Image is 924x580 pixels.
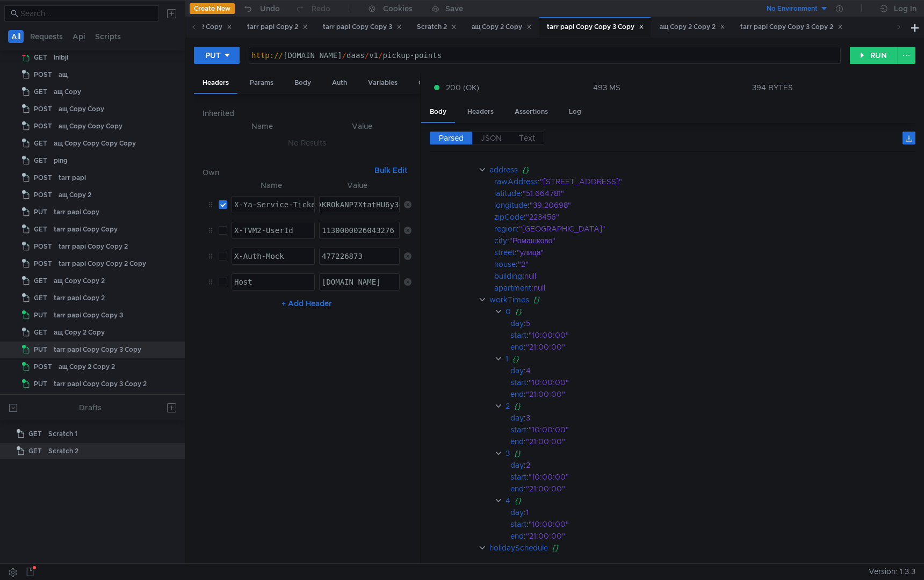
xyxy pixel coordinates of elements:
span: PUT [34,376,47,392]
th: Name [211,120,313,133]
div: Params [241,73,282,93]
button: Bulk Edit [370,164,412,177]
div: : [510,317,915,329]
div: 0 [506,306,511,317]
div: ащ Copy Copy 2 [54,273,105,289]
div: region [494,223,517,235]
div: : [510,518,915,530]
div: Scratch 2 [48,443,78,459]
div: : [494,199,915,211]
div: 2 [526,459,900,471]
div: longitude [494,199,528,211]
div: start [510,471,526,483]
div: "Ромашково" [509,235,900,247]
div: "10:00:00" [529,424,900,436]
div: : [494,223,915,235]
span: POST [34,238,52,255]
span: PUT [34,204,47,220]
span: 200 (OK) [446,82,479,93]
div: : [494,247,915,258]
span: POST [34,187,52,203]
div: "21:00:00" [526,436,900,447]
div: : [510,329,915,341]
div: : [510,376,915,388]
div: 5 [526,317,900,329]
div: 3 [506,447,510,459]
div: tarr papi Copy 2 [54,290,105,306]
div: start [510,518,526,530]
div: street [494,247,515,258]
div: lnlbjl [54,49,68,66]
div: {} [522,164,901,176]
span: GET [28,443,42,459]
div: Scratch 2 [417,21,457,33]
div: tarr papi Copy Copy 2 Copy [59,256,146,272]
div: "223456" [526,211,901,223]
div: end [510,388,524,400]
div: ащ Copy 2 Copy [472,21,532,33]
div: 4 [526,365,900,376]
div: rawAddress [494,176,538,187]
div: 394 BYTES [752,83,793,92]
div: apartment [494,282,531,294]
span: POST [34,101,52,117]
span: POST [34,118,52,134]
div: day [510,412,524,424]
button: Api [69,30,89,43]
div: : [494,270,915,282]
span: POST [34,170,52,186]
div: tarr papi Copy [54,204,99,220]
div: {} [515,495,900,506]
div: : [510,388,915,400]
div: "51.664781" [523,187,901,199]
div: 3 [526,412,900,424]
div: ащ Copy 2 Copy 2 [659,21,725,33]
div: start [510,376,526,388]
div: "21:00:00" [526,483,900,495]
div: Headers [194,73,237,94]
span: GET [34,221,47,237]
button: Undo [235,1,287,17]
div: : [494,554,915,565]
div: "10:00:00" [529,376,900,388]
div: {} [514,447,900,459]
div: 4 [506,495,510,506]
span: POST [34,359,52,375]
div: "21:00:00" [526,388,900,400]
div: Body [421,102,455,123]
div: end [510,483,524,495]
div: : [494,282,915,294]
div: : [510,341,915,353]
div: tarr papi [59,170,86,186]
div: "10:00:00" [529,471,900,483]
button: Scripts [92,30,124,43]
div: : [510,459,915,471]
div: 1 [506,353,508,365]
input: Search... [20,8,153,19]
div: house [494,258,516,270]
div: "21:00:00" [526,341,900,353]
div: Assertions [506,102,557,122]
th: Value [315,179,400,192]
span: GET [34,273,47,289]
button: Requests [27,30,66,43]
div: tarr papi Copy Copy 3 Copy [54,342,141,358]
div: ащ Copy 2 Copy [54,324,105,340]
div: : [510,412,915,424]
div: ащ Copy [54,84,81,100]
div: : [510,506,915,518]
div: [] [552,542,903,554]
div: null [533,282,901,294]
div: ащ [59,67,68,83]
div: 0 [494,554,500,565]
div: day [510,459,524,471]
button: RUN [850,47,898,64]
div: Undo [260,2,280,15]
div: "[STREET_ADDRESS]" [540,176,901,187]
div: day [510,365,524,376]
div: tarr papi Copy Copy 3 Copy 2 [54,376,147,392]
span: GET [34,290,47,306]
th: Name [227,179,315,192]
div: Redo [312,2,330,15]
div: ащ Copy Copy Copy Copy [54,135,136,151]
